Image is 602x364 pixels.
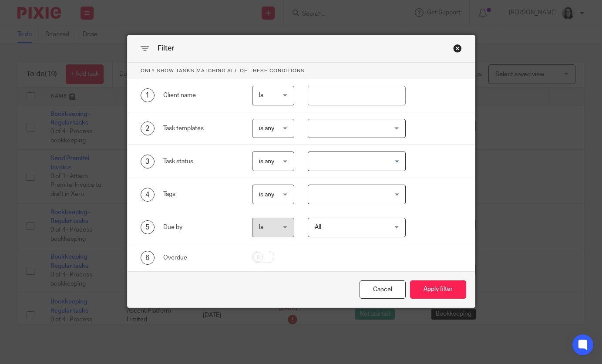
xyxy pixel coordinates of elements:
[163,91,239,100] div: Client name
[163,157,239,166] div: Task status
[315,224,321,230] span: All
[163,223,239,232] div: Due by
[128,63,475,79] p: Only show tasks matching all of these conditions
[141,121,155,135] div: 2
[410,280,466,299] button: Apply filter
[259,158,274,165] span: is any
[308,185,406,204] div: Search for option
[163,253,239,262] div: Overdue
[309,154,400,169] input: Search for option
[259,192,274,198] span: is any
[259,224,263,230] span: Is
[141,188,155,202] div: 4
[141,155,155,169] div: 3
[141,88,155,102] div: 1
[308,152,406,171] div: Search for option
[360,280,406,299] div: Close this dialog window
[163,190,239,199] div: Tags
[259,92,263,98] span: Is
[259,125,274,131] span: is any
[163,124,239,133] div: Task templates
[453,44,462,53] div: Close this dialog window
[309,187,400,202] input: Search for option
[158,45,174,52] span: Filter
[141,251,155,265] div: 6
[141,220,155,234] div: 5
